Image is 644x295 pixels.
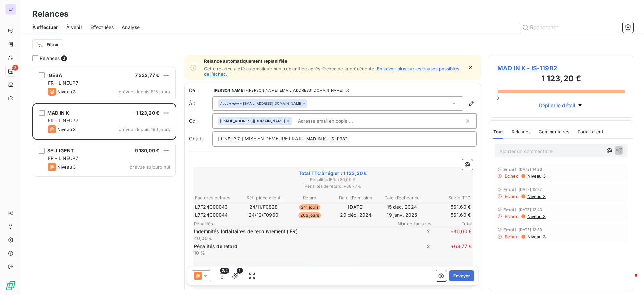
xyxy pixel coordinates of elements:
span: IS-11982 [329,135,349,143]
span: Total TTC à régler : 1 123,20 € [194,170,472,177]
span: Pénalités IFR : + 80,00 € [194,177,472,183]
p: Pénalités de retard [194,243,388,250]
span: Cette relance a été automatiquement replanifiée après l’échec de la précédente. [204,66,376,71]
input: Rechercher [519,22,620,33]
span: FR - LINEUP7 [48,155,78,161]
span: Echec [505,194,519,199]
span: 1 123,20 € [136,110,160,116]
img: Logo LeanPay [5,280,16,291]
span: Niveau 3 [527,194,546,199]
div: grid [32,66,176,295]
button: Filtrer [32,39,63,50]
span: 9 180,00 € [135,147,160,153]
span: L7F24C00043 [195,204,228,210]
span: [DATE] 14:23 [519,167,542,171]
span: Niveau 3 [527,173,546,179]
span: 7 332,77 € [135,72,160,78]
span: Pénalités de retard : + 68,77 € [194,183,472,189]
span: Nbr de factures [391,221,431,226]
span: Echec [505,214,519,219]
th: Factures échues [195,194,240,201]
td: 561,60 € [425,211,471,219]
span: À venir [66,24,82,31]
button: Déplier le détail [537,101,586,109]
span: - [PERSON_NAME][EMAIL_ADDRESS][DOMAIN_NAME] [246,88,343,92]
span: Effectuées [90,24,114,31]
h3: Relances [32,8,68,20]
a: 3 [5,66,16,77]
span: 3 [12,65,18,71]
span: Email [503,187,516,192]
span: Déplier le détail [539,102,576,109]
td: 15 déc. 2024 [379,203,425,211]
span: + 80,00 € [431,228,472,242]
span: [ [218,136,220,141]
button: Envoyer [449,270,474,281]
span: 2 [390,228,430,242]
span: FR - LINEUP7 [48,118,78,123]
div: <[EMAIL_ADDRESS][DOMAIN_NAME]> [220,101,305,106]
a: En savoir plus sur les causes possibles de l’échec. [204,66,459,77]
span: FR - LINEUP7 [48,80,78,86]
span: 2 [390,243,430,256]
td: 24/11/F0828 [241,203,286,211]
span: [DATE] 12:39 [519,228,542,232]
div: L7 [5,4,16,15]
span: De : [189,87,212,94]
span: [EMAIL_ADDRESS][DOMAIN_NAME] [220,119,285,123]
span: Analyse [122,24,140,31]
span: Pénalités [194,221,391,226]
th: Date d’échéance [379,194,425,201]
input: Adresse email en copie ... [295,116,373,126]
td: 20 déc. 2024 [333,211,379,219]
span: MAD IN K [305,135,327,143]
span: - [327,136,329,141]
span: Email [503,207,516,212]
span: Relances [40,55,60,62]
th: Réf. pièce client [241,194,286,201]
label: Cc : [189,118,212,124]
p: Indemnités forfaitaires de recouvrement (IFR) [194,228,388,235]
th: Retard [287,194,332,201]
p: 10 % [194,250,388,256]
span: + 68,77 € [431,243,472,256]
span: Email [503,227,516,233]
h3: 1 123,20 € [497,73,625,86]
span: SELLIGENT [47,147,74,153]
span: ] MISE EN DEMEURE LRAR - [241,136,305,141]
iframe: Intercom live chat [621,272,637,288]
span: Email [503,167,516,172]
span: 2/2 [220,268,229,274]
span: Tout [493,129,503,134]
span: 206 jours [298,212,321,218]
span: IGESA [47,72,62,78]
span: prévue depuis 196 jours [119,127,170,132]
span: Niveau 3 [57,164,76,170]
span: Niveau 3 [57,89,76,94]
span: MAD IN K [47,110,69,116]
span: À effectuer [32,24,58,31]
span: Commentaires [539,129,570,134]
span: MAD IN K - IS-11982 [497,64,625,73]
span: Total [431,221,472,226]
span: 241 jours [299,204,320,210]
span: Relance automatiquement replanifiée [204,58,463,64]
span: prévue depuis 515 jours [119,89,170,94]
th: Solde TTC [425,194,471,201]
span: Echec [505,234,519,239]
th: Date d’émission [333,194,379,201]
span: Objet : [189,136,204,141]
span: [DATE] 15:37 [519,187,542,192]
span: 0 [496,95,499,101]
p: 40,00 € [194,235,388,242]
span: Echec [505,173,519,179]
span: [PERSON_NAME] [214,88,245,92]
td: 19 janv. 2025 [379,211,425,219]
em: Aucun nom [220,101,239,106]
span: Relances [512,129,531,134]
span: Portail client [578,129,603,134]
span: prévue aujourd’hui [130,164,170,170]
span: Niveau 3 [527,234,546,239]
span: Niveau 3 [57,127,76,132]
td: 561,60 € [425,203,471,211]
